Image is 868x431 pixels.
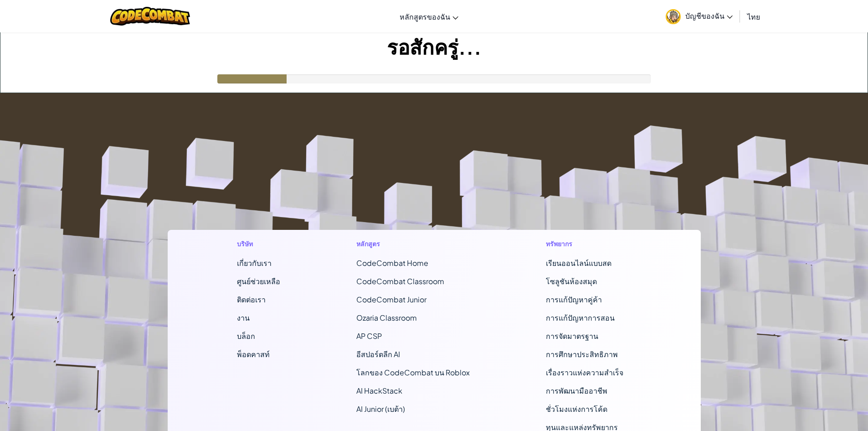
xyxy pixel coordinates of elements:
[546,295,602,304] a: การแก้ปัญหาคู่ค้า
[0,32,868,61] h1: รอสักครู่...
[743,4,765,29] a: ไทย
[356,368,470,377] a: โลกของ CodeCombat บน Roblox
[546,258,611,268] a: เรียนออนไลน์แบบสด
[356,313,417,322] a: Ozaria Classroom
[747,12,760,21] span: ไทย
[685,11,733,21] span: บัญชีของฉัน
[395,4,463,29] a: หลักสูตรของฉัน
[237,295,266,304] span: ติดต่อเรา
[237,331,255,341] a: บล็อก
[356,386,402,395] a: AI HackStack
[356,258,428,268] span: CodeCombat Home
[356,295,426,304] a: CodeCombat Junior
[237,239,280,249] h1: บริษัท
[546,404,607,414] a: ชั่วโมงแห่งการโค้ด
[356,331,382,341] a: AP CSP
[237,349,270,359] a: พ็อดคาสท์
[546,239,631,249] h1: ทรัพยากร
[356,276,444,286] a: CodeCombat Classroom
[661,2,737,31] a: บัญชีของฉัน
[356,239,470,249] h1: หลักสูตร
[546,368,623,377] a: เรื่องราวแห่งความสำเร็จ
[546,349,618,359] a: การศึกษาประสิทธิภาพ
[666,9,681,24] img: avatar
[546,331,598,341] a: การจัดมาตรฐาน
[237,258,272,268] a: เกี่ยวกับเรา
[546,276,597,286] a: โซลูชันห้องสมุด
[356,404,405,414] a: AI Junior (เบต้า)
[400,12,450,21] span: หลักสูตรของฉัน
[546,313,615,322] a: การแก้ปัญหาการสอน
[546,386,607,395] a: การพัฒนามืออาชีพ
[237,276,280,286] a: ศูนย์ช่วยเหลือ
[237,313,250,322] a: งาน
[356,349,400,359] a: อีสปอร์ตลีก AI
[110,7,190,26] img: CodeCombat logo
